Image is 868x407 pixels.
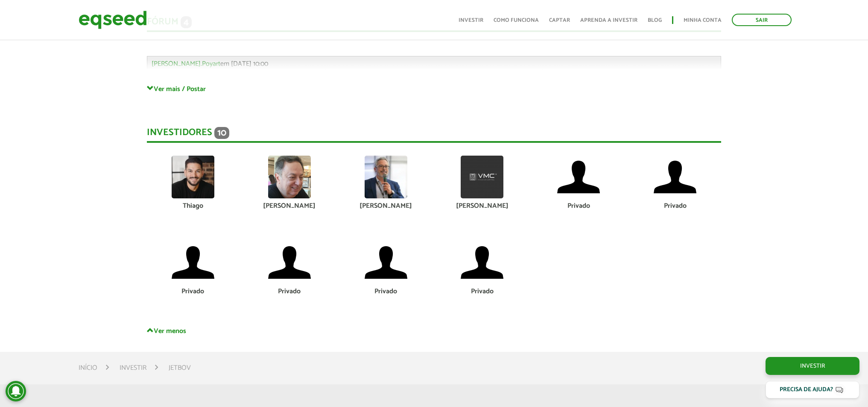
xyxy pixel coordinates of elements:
img: default-user.png [268,241,311,284]
div: Privado [537,203,620,209]
div: Privado [440,288,524,295]
img: default-user.png [365,241,407,284]
a: Aprenda a investir [580,18,637,23]
img: default-user.png [172,241,214,284]
a: Investir [459,18,483,23]
a: Sair [732,14,792,26]
a: Como funciona [494,18,539,23]
div: Thiago [151,203,235,209]
div: [PERSON_NAME] [344,203,428,209]
div: Privado [151,288,235,295]
a: Investir [766,357,859,375]
div: Privado [248,288,331,295]
img: EqSeed [79,9,147,31]
img: default-user.png [461,241,503,284]
div: Privado [344,288,428,295]
a: Blog [648,18,662,23]
div: [PERSON_NAME] [440,203,524,209]
img: picture-112313-1743624016.jpg [365,156,407,198]
div: [PERSON_NAME] [248,203,331,209]
a: Ver menos [147,327,721,335]
span: em [DATE] 10:00 [152,58,268,70]
div: Privado [633,203,717,209]
div: Investidores [147,127,721,143]
img: default-user.png [557,156,600,198]
a: Ver mais / Postar [147,85,721,93]
a: Investir [120,365,146,372]
img: picture-100036-1732821753.png [461,156,503,198]
a: Minha conta [684,18,722,23]
a: Início [79,365,97,372]
span: 10 [214,127,229,139]
img: picture-72979-1750193488.jpg [172,156,214,198]
img: default-user.png [654,156,696,198]
a: Captar [549,18,570,23]
img: picture-112624-1716663541.png [268,156,311,198]
li: JetBov [169,362,191,374]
